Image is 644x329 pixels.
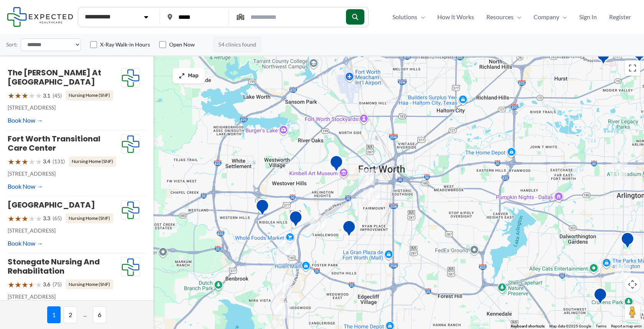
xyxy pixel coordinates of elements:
[480,11,527,23] a: ResourcesMenu Toggle
[7,7,73,27] img: Expected Healthcare Logo - side, dark font, small
[386,11,431,23] a: SolutionsMenu Toggle
[53,213,62,223] span: (65)
[121,258,140,277] img: Expected Healthcare Logo
[359,169,375,185] div: 4
[15,211,21,226] span: ★
[6,40,18,50] label: Sort:
[28,277,35,292] span: ★
[621,232,634,251] div: Texas Medical Diagnostic
[614,264,631,281] div: 6
[310,215,326,231] div: 4
[363,189,379,206] div: 22
[66,279,113,289] span: Nursing Home (SNF)
[43,156,50,166] span: 3.4
[8,88,15,103] span: ★
[35,155,42,169] span: ★
[21,155,28,169] span: ★
[47,306,61,323] span: 1
[8,169,121,179] p: [STREET_ADDRESS]
[8,103,121,113] p: [STREET_ADDRESS]
[121,68,140,88] img: Expected Healthcare Logo
[8,226,121,236] p: [STREET_ADDRESS]
[69,156,116,166] span: Nursing Home (SNF)
[213,37,261,52] span: 54 clinics found
[8,199,95,210] a: [GEOGRAPHIC_DATA]
[8,181,43,192] a: Book Now
[15,88,21,103] span: ★
[329,155,343,174] div: Elite Imaging
[121,135,140,154] img: Expected Healthcare Logo
[121,201,140,220] img: Expected Healthcare Logo
[188,73,199,79] span: Map
[21,88,28,103] span: ★
[8,211,15,226] span: ★
[43,91,50,101] span: 3.1
[173,68,205,83] button: Map
[8,67,101,87] a: The [PERSON_NAME] at [GEOGRAPHIC_DATA]
[573,11,603,23] a: Sign In
[596,324,606,328] a: Terms (opens in new tab)
[392,11,417,23] span: Solutions
[35,277,42,292] span: ★
[603,11,637,23] a: Register
[179,73,185,79] img: Maximize
[534,11,559,23] span: Company
[35,88,42,103] span: ★
[8,133,100,153] a: Fort Worth Transitional Care Center
[28,211,35,226] span: ★
[431,11,480,23] a: How It Works
[28,88,35,103] span: ★
[64,306,77,323] span: 2
[66,213,113,223] span: Nursing Home (SNF)
[342,220,356,239] div: Go Giver Residential Assisted Living
[277,239,293,256] div: 2
[8,115,43,126] a: Book Now
[169,41,195,48] label: Open Now
[28,155,35,169] span: ★
[549,324,591,328] span: Map data ©2025 Google
[275,282,292,298] div: 3
[514,11,521,23] span: Menu Toggle
[511,324,545,329] button: Keyboard shortcuts
[255,199,269,218] div: Integrated Ultrasound Consultants, Inc.
[21,277,28,292] span: ★
[625,60,640,76] button: Toggle fullscreen view
[527,11,573,23] a: CompanyMenu Toggle
[53,91,62,101] span: (45)
[43,213,50,223] span: 3.3
[8,256,100,276] a: Stonegate Nursing and Rehabilitation
[596,48,610,67] div: Envision Imaging of Bedford
[417,11,425,23] span: Menu Toggle
[15,277,21,292] span: ★
[289,210,303,230] div: Elite Imaging
[579,11,597,23] span: Sign In
[625,304,640,320] button: Drag Pegman onto the map to open Street View
[611,163,628,179] div: 2
[80,306,90,323] span: ...
[100,41,150,48] label: X-Ray Walk-in Hours
[609,11,631,23] span: Register
[275,302,291,319] div: 3
[559,11,567,23] span: Menu Toggle
[437,11,474,23] span: How It Works
[593,287,607,307] div: Ultraview Imaging 2D, 3D/4D, 5D Ultrasounds
[53,156,65,166] span: (131)
[43,279,50,289] span: 3.6
[66,90,113,100] span: Nursing Home (SNF)
[8,277,15,292] span: ★
[8,292,121,302] p: [STREET_ADDRESS]
[8,155,15,169] span: ★
[15,155,21,169] span: ★
[486,11,514,23] span: Resources
[21,211,28,226] span: ★
[53,279,62,289] span: (75)
[8,238,43,249] a: Book Now
[93,306,106,323] span: 6
[611,324,642,328] a: Report a map error
[625,277,640,292] button: Map camera controls
[35,211,42,226] span: ★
